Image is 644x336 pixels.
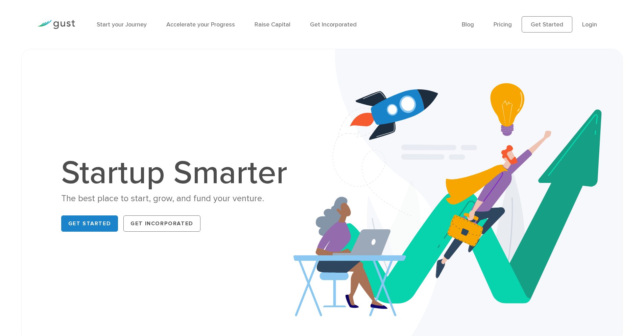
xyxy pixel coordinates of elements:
[123,215,200,232] a: Get Incorporated
[462,21,474,28] a: Blog
[61,157,294,189] h1: Startup Smarter
[61,215,118,232] a: Get Started
[582,21,597,28] a: Login
[522,16,572,33] a: Get Started
[166,21,235,28] a: Accelerate your Progress
[37,20,75,29] img: Gust Logo
[61,193,294,205] div: The best place to start, grow, and fund your venture.
[255,21,290,28] a: Raise Capital
[494,21,512,28] a: Pricing
[97,21,147,28] a: Start your Journey
[310,21,357,28] a: Get Incorporated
